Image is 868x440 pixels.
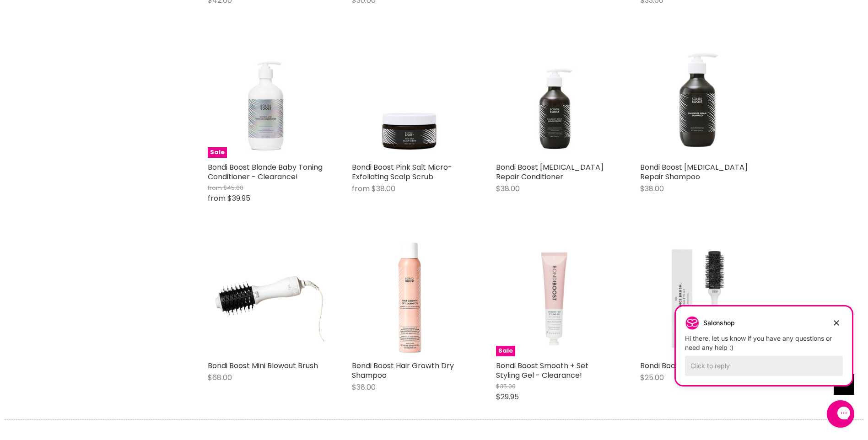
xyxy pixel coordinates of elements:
a: Bondi Boost Mini Blowout Brush [208,360,318,371]
iframe: Gorgias live chat messenger [822,397,859,431]
span: from [208,193,226,204]
span: Sale [208,147,227,158]
img: Bondi Boost Smooth + Set Styling Gel - Clearance! [496,240,613,356]
a: Bondi Boost Bounce Brush [640,360,733,371]
img: Bondi Boost Bounce Brush [640,240,757,356]
img: Bondi Boost Dandruff Repair Shampoo [640,41,757,158]
span: Sale [496,346,515,356]
a: Bondi Boost Pink Salt Micro-Exfoliating Scalp Scrub [352,162,452,182]
img: Bondi Boost Pink Salt Micro-Exfoliating Scalp Scrub [352,41,469,158]
a: Bondi Boost [MEDICAL_DATA] Repair Shampoo [640,162,748,182]
img: Bondi Boost Hair Growth Dry Shampoo [352,240,469,356]
span: $45.00 [223,183,243,192]
a: Bondi Boost [MEDICAL_DATA] Repair Conditioner [496,162,604,182]
img: Bondi Boost Dandruff Repair Conditioner [496,41,613,158]
span: $38.00 [352,382,376,392]
span: $29.95 [496,392,519,402]
span: $35.00 [496,382,516,391]
a: Bondi Boost Blonde Baby Toning Conditioner - Clearance!Sale [208,41,324,158]
span: $68.00 [208,372,232,383]
img: Bondi Boost Mini Blowout Brush [208,240,324,356]
a: Bondi Boost Hair Growth Dry Shampoo [352,360,454,381]
iframe: Gorgias live chat campaigns [669,305,859,399]
span: from [208,183,222,192]
span: from [352,183,370,194]
a: Bondi Boost Smooth + Set Styling Gel - Clearance!Sale [496,240,613,356]
span: $38.00 [372,183,395,194]
span: $38.00 [640,183,664,194]
img: Bondi Boost Blonde Baby Toning Conditioner - Clearance! [208,41,324,158]
span: $38.00 [496,183,520,194]
span: $25.00 [640,372,664,383]
a: Bondi Boost Smooth + Set Styling Gel - Clearance! [496,360,588,381]
span: $39.95 [227,193,250,204]
a: Bondi Boost Blonde Baby Toning Conditioner - Clearance! [208,162,323,182]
